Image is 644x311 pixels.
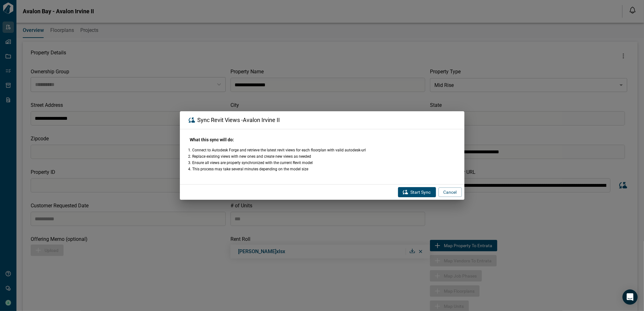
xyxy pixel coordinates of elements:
li: Connect to Autodesk Forge and retrieve the latest revit views for each floorplan with valid autod... [193,148,454,153]
span: Sync Revit Views - Avalon Irvine II [198,117,280,123]
button: Cancel [439,187,462,197]
button: Start Sync [398,187,436,197]
li: Replace existing views with new ones and create new views as needed [193,154,454,159]
li: Ensure all views are properly synchronized with the current Revit model [193,160,454,165]
li: This process may take several minutes depending on the model size [193,167,454,172]
div: Open Intercom Messenger [623,290,638,305]
h6: What this sync will do: [190,137,454,143]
